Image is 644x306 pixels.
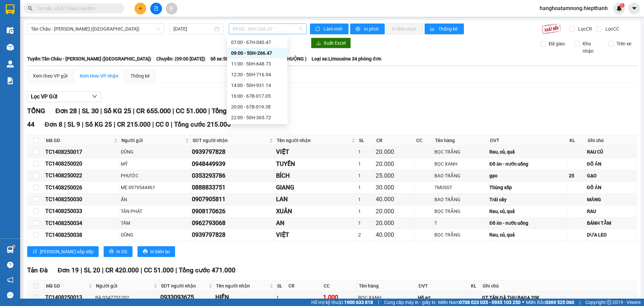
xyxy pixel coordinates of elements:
b: Công Ty xe khách HIỆP THÀNH [21,5,77,46]
div: XUÂN [276,207,356,216]
span: | [82,121,84,128]
span: Chuyến: (09:00 [DATE]) [156,55,205,62]
div: Trái cây [489,196,567,203]
button: Lọc VP Gửi [27,91,101,102]
span: printer [109,249,114,254]
span: TỔNG [27,107,45,115]
div: Thống kê [130,72,150,80]
div: TC1408250022 [45,171,118,180]
div: 14:00 - 50H-931.14 [231,82,283,89]
span: Đơn 19 [58,266,79,274]
img: solution-icon [7,77,14,84]
span: CC 0 [156,121,169,128]
span: Mã GD [46,282,87,290]
span: caret-down [631,5,637,11]
span: sync [315,27,321,32]
span: Trên xe [614,40,634,47]
div: PHƯỚC [121,172,190,179]
span: | [64,121,66,128]
span: CC 51.000 [144,266,174,274]
div: ẨN [121,196,190,203]
div: ĐỒ ĂN [587,160,636,168]
td: HIỀN [214,292,275,303]
div: 07:00 - 67H-040.47 [231,39,283,46]
button: bar-chartThống kê [425,24,464,34]
span: SĐT người nhận [193,137,268,144]
span: file-add [154,6,158,11]
td: AN [275,217,357,229]
span: In biên lai [150,248,170,255]
td: 0939797828 [191,146,275,158]
strong: 1900 633 818 [344,300,373,305]
button: In đơn chọn [386,24,423,34]
span: Số KG 25 [85,121,112,128]
span: Đơn 8 [45,121,62,128]
sup: 1 [620,3,625,8]
div: BỌC TRẮNG [434,208,487,215]
button: plus [135,3,146,14]
span: CR 655.000 [136,107,171,115]
button: file-add [150,3,162,14]
button: downloadXuất Excel [311,38,351,48]
div: 0888833751 [192,183,274,192]
span: ⚪️ [522,301,524,304]
span: Tên người nhận [216,282,268,290]
div: 20:00 - 67B-019.38 [231,103,283,111]
div: 0939797828 [192,230,274,239]
div: VIỆT [276,230,356,239]
th: ĐVT [417,280,469,292]
div: 1 [358,160,373,168]
input: Tìm tên, số ĐT hoặc mã đơn [37,5,116,12]
td: 0888833751 [191,182,275,193]
span: | [141,266,142,274]
b: Tuyến: Tân Châu - [PERSON_NAME] ([GEOGRAPHIC_DATA]) [27,56,151,61]
td: TC1408250034 [44,217,120,229]
span: | [579,299,580,306]
span: Người gửi [96,282,152,290]
td: TC1408250013 [44,292,94,303]
div: 1.000 [323,293,356,302]
span: Tổng cước 706.000 [212,107,269,115]
div: 1 [358,196,373,203]
span: | [102,266,104,274]
div: Đồ ăn - nước uống [489,219,567,227]
span: | [208,107,210,115]
span: Số xe: 50H-266.47 [210,55,248,62]
span: CR 215.000 [117,121,151,128]
div: TC1408250033 [45,207,118,215]
button: caret-down [628,3,640,14]
div: T [434,219,487,227]
div: 11:00 - 50H-648.73 [231,60,283,68]
th: Tên hàng [433,135,488,146]
span: question-circle [7,262,13,268]
h2: VP Nhận: Tản Đà [35,48,162,90]
div: TMUSST [434,184,487,191]
td: 0908170626 [191,206,275,217]
div: LAN [276,194,356,204]
th: ĐVT [488,135,568,146]
th: Ghi chú [586,135,637,146]
span: SL 9 [67,121,80,128]
span: | [175,266,177,274]
div: 2 [358,231,373,238]
div: BỌC TRẮNG [434,148,487,156]
span: Xuất Excel [324,39,345,47]
div: TC1408250020 [45,160,118,168]
span: Kho nhận [580,40,603,55]
div: BỌC XANH [358,294,416,301]
div: TC1408250034 [45,219,118,227]
div: 1 [276,294,285,301]
span: [PERSON_NAME] sắp xếp [40,248,93,255]
div: 22:00 - 50H-365.72 [231,114,283,121]
span: Lọc VP Gửi [31,92,57,101]
div: TC1408250017 [45,148,118,156]
div: DŨNG [121,148,190,156]
span: | [133,107,135,115]
button: aim [166,3,177,14]
span: bar-chart [430,27,436,32]
span: Tổng cước 215.000 [174,121,231,128]
sup: 1 [13,245,15,247]
div: 1 [358,219,373,227]
span: CC 51.000 [176,107,207,115]
span: Mã GD [46,137,113,144]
